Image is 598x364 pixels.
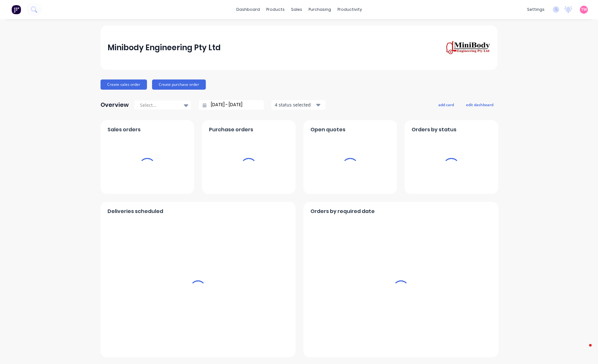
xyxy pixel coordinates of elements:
button: Create purchase order [152,79,206,90]
div: products [263,5,288,14]
button: Create sales order [101,79,147,90]
div: Overview [101,99,129,111]
span: Purchase orders [209,126,253,134]
span: Sales orders [108,126,141,134]
div: settings [524,5,548,14]
img: Factory [11,5,21,14]
button: edit dashboard [462,100,497,109]
span: Open quotes [310,126,345,134]
button: add card [434,100,458,109]
div: Minibody Engineering Pty Ltd [108,41,221,54]
div: purchasing [305,5,334,14]
span: Orders by status [412,126,456,134]
span: Deliveries scheduled [108,208,163,215]
a: dashboard [233,5,263,14]
div: sales [288,5,305,14]
button: 4 status selected [271,100,325,110]
div: 4 status selected [275,101,315,108]
span: TW [581,7,587,12]
iframe: Intercom live chat [576,342,592,358]
div: productivity [334,5,365,14]
span: Orders by required date [310,208,375,215]
img: Minibody Engineering Pty Ltd [446,40,490,55]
